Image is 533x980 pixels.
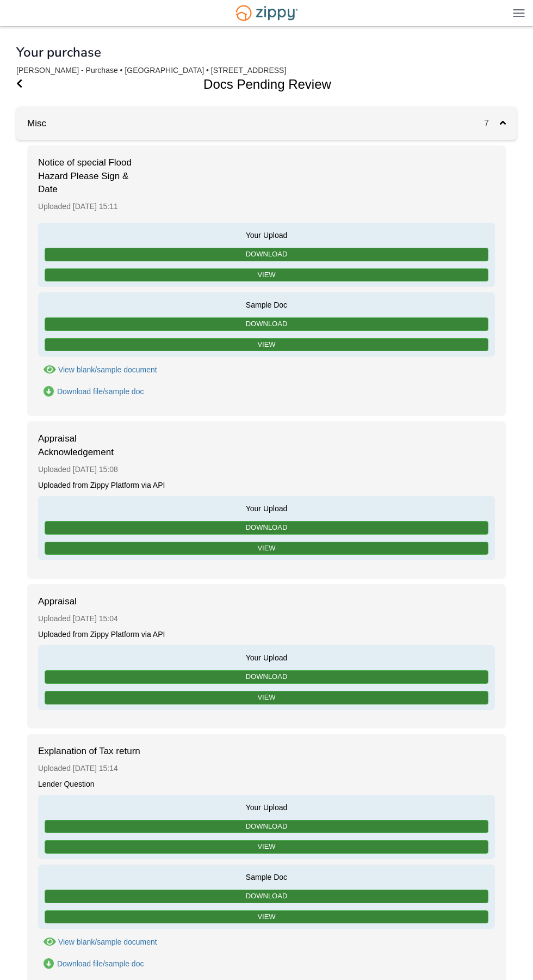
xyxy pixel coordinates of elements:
a: View [45,542,488,555]
div: Uploaded [DATE] 15:08 [38,459,495,480]
span: Your Upload [44,228,489,241]
div: Uploaded [DATE] 15:14 [38,758,495,779]
span: Sample Doc [44,870,489,883]
span: Your Upload [44,501,489,514]
a: Go Back [16,68,22,101]
div: Uploaded [DATE] 15:11 [38,196,495,217]
div: Download file/sample doc [57,959,144,968]
a: Download Notice of special Flood Hazard Please Sign & Date [38,386,144,397]
a: View [45,268,488,282]
span: Appraisal Acknowledgement [38,432,147,459]
span: 7 [484,119,500,128]
h1: Your purchase [16,45,101,59]
span: Notice of special Flood Hazard Please Sign & Date [38,156,147,196]
a: Misc [16,118,46,128]
h1: Docs Pending Review [8,68,512,101]
a: Download [45,890,488,903]
div: View blank/sample document [58,365,157,374]
a: View [45,910,488,924]
a: View [45,338,488,352]
button: View Notice of special Flood Hazard Please Sign & Date [38,364,157,376]
img: Mobile Dropdown Menu [513,9,525,17]
a: Download [45,248,488,261]
div: Uploaded from Zippy Platform via API [38,480,495,491]
a: View [45,840,488,854]
a: Download [45,670,488,684]
span: Your Upload [44,651,489,663]
div: Download file/sample doc [57,387,144,396]
div: Uploaded from Zippy Platform via API [38,629,495,640]
span: Sample Doc [44,298,489,310]
a: Download [45,521,488,535]
a: View [45,691,488,705]
div: Lender Question [38,779,495,789]
div: Uploaded [DATE] 15:04 [38,608,495,629]
div: View blank/sample document [58,938,157,946]
span: Appraisal [38,595,147,608]
a: Download [45,820,488,834]
a: Download Explanation of Tax return [38,958,144,970]
span: Explanation of Tax return [38,745,147,758]
button: View Explanation of Tax return [38,936,157,948]
a: Download [45,317,488,331]
div: [PERSON_NAME] - Purchase • [GEOGRAPHIC_DATA] • [STREET_ADDRESS] [16,66,517,75]
span: Your Upload [44,800,489,813]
